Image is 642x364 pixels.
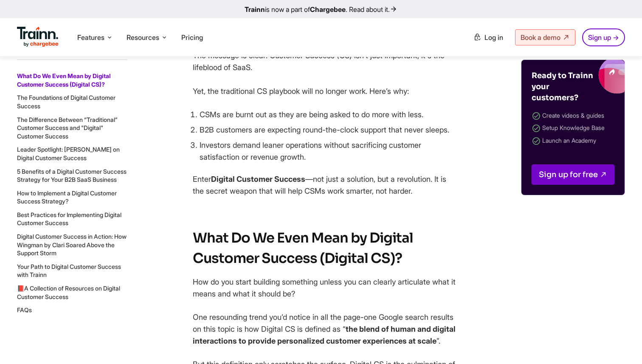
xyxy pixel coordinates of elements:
[600,323,642,364] iframe: Chat Widget
[193,324,456,345] strong: the blend of human and digital interactions to provide personalized customer experiences at scale
[582,28,625,46] a: Sign up →
[17,211,121,227] a: Best Practices for Implementing Digital Customer Success
[17,189,117,205] a: How to Implement a Digital Customer Success Strategy?
[532,110,614,122] li: Create videos & guides
[468,30,508,45] a: Log in
[17,285,120,300] a: 📕A Collection of Resources on Digital Customer Success
[211,175,305,183] strong: Digital Customer Success
[539,60,625,94] img: Trainn blogs
[532,122,614,135] li: Setup Knowledge Base
[193,311,456,347] p: One resounding trend you’d notice in all the page-one Google search results on this topic is how ...
[532,135,614,147] li: Launch an Academy
[484,33,503,42] span: Log in
[17,94,115,110] a: The Foundations of Digital Customer Success
[193,276,456,300] p: How do you start building something unless you can clearly articulate what it means and what it s...
[181,33,203,42] a: Pricing
[532,70,595,103] h4: Ready to Trainn your customers?
[17,116,117,139] a: The Difference Between “Traditional” Customer Success and "Digital" Customer Success
[200,109,456,121] li: CSMs are burnt out as they are being asked to do more with less.
[200,124,456,136] li: B2B customers are expecting round-the-clock support that never sleeps.
[245,5,265,14] b: Trainn
[17,167,127,183] a: 5 Benefits of a Digital Customer Success Strategy for Your B2B SaaS Business
[193,228,456,268] h2: What Do We Even Mean by Digital Customer Success (Digital CS)?
[17,306,32,313] a: FAQs
[193,173,456,197] p: Enter —not just a solution, but a revolution. It is the secret weapon that will help CSMs work sm...
[77,33,104,42] span: Features
[17,72,111,88] a: What Do We Even Mean by Digital Customer Success (Digital CS)?
[17,27,59,47] img: Trainn Logo
[310,5,346,14] b: Chargebee
[17,146,120,161] a: Leader Spotlight: [PERSON_NAME] on Digital Customer Success
[521,33,560,42] span: Book a demo
[127,33,159,42] span: Resources
[17,263,121,279] a: Your Path to Digital Customer Success with Trainn
[532,164,614,185] a: Sign up for free
[200,139,456,163] li: Investors demand leaner operations without sacrificing customer satisfaction or revenue growth.
[17,233,127,257] a: Digital Customer Success in Action: How Wingman by Clari Soared Above the Support Storm
[515,29,575,45] a: Book a demo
